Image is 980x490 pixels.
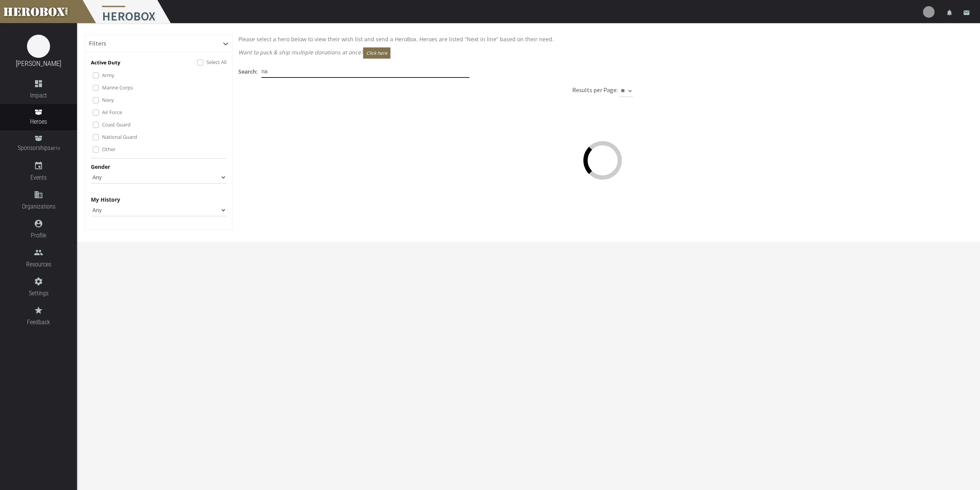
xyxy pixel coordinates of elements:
[206,58,226,66] label: Select All
[363,47,390,59] button: Click here
[91,58,120,67] p: Active Duty
[16,59,61,67] a: [PERSON_NAME]
[238,35,967,44] p: Please select a hero below to view their wish list and send a HeroBox. Heroes are listed “Next in...
[102,71,114,79] label: Army
[102,145,116,153] label: Other
[27,35,50,58] img: image
[946,9,953,16] i: notifications
[102,83,133,92] label: Marine Corps
[102,133,137,141] label: National Guard
[238,47,967,59] p: Want to pack & ship multiple donations at once?
[572,86,618,94] h6: Results per Page:
[963,9,970,16] i: email
[102,108,122,116] label: Air Force
[102,96,114,104] label: Navy
[91,162,110,171] label: Gender
[50,146,60,151] small: BETA
[102,120,131,129] label: Coast Guard
[923,6,935,18] img: user-image
[261,66,469,78] input: Try someone's name or a military base or hometown
[91,195,120,204] label: My History
[238,67,258,76] label: Search:
[89,40,106,47] h6: Filters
